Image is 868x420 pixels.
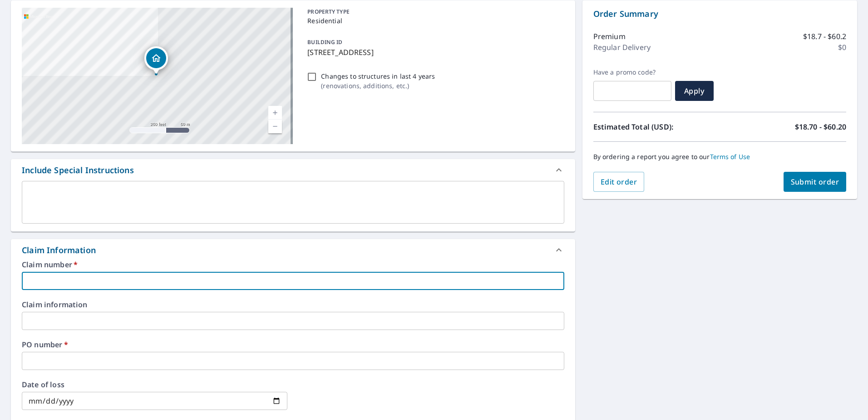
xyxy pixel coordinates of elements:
button: Submit order [784,172,847,192]
p: Regular Delivery [593,42,651,53]
p: Changes to structures in last 4 years [321,71,435,81]
label: PO number [22,341,564,348]
span: Submit order [791,177,839,187]
p: Residential [307,16,560,25]
label: Date of loss [22,381,287,388]
p: Estimated Total (USD): [593,121,720,132]
div: Claim Information [22,244,96,256]
button: Apply [675,81,714,101]
span: Apply [682,86,706,96]
p: [STREET_ADDRESS] [307,47,560,58]
div: Dropped pin, building 1, Residential property, 3108 Stanford Dr Durham, NC 27707 [144,46,168,75]
p: PROPERTY TYPE [307,8,560,16]
label: Have a promo code? [593,68,671,76]
p: Order Summary [593,8,846,20]
p: $18.70 - $60.20 [795,121,846,132]
p: BUILDING ID [307,38,342,46]
label: Claim number [22,261,564,268]
label: Claim information [22,301,564,308]
p: $18.7 - $60.2 [803,31,846,42]
span: Edit order [601,177,637,187]
p: $0 [838,42,846,53]
a: Terms of Use [710,152,750,161]
div: Claim Information [11,239,575,261]
div: Include Special Instructions [22,164,134,176]
p: ( renovations, additions, etc. ) [321,81,435,90]
p: Premium [593,31,626,42]
p: By ordering a report you agree to our [593,153,846,161]
button: Edit order [593,172,645,192]
a: Current Level 17, Zoom In [268,106,282,120]
div: Include Special Instructions [11,159,575,181]
a: Current Level 17, Zoom Out [268,120,282,133]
